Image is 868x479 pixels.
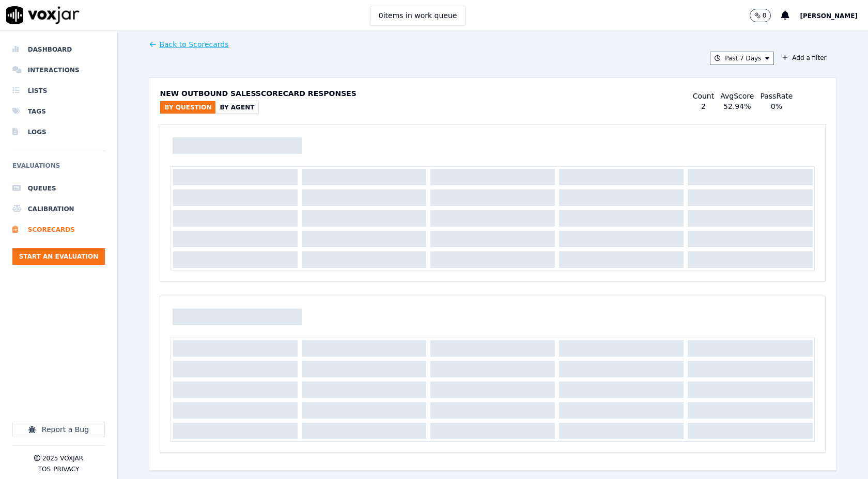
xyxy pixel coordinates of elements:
span: Avg [720,92,734,100]
button: 0 [750,9,782,22]
button: 0items in work queue [370,6,466,25]
button: 0 [750,9,771,22]
button: Report a Bug [12,422,105,437]
a: Dashboard [12,39,105,60]
a: Lists [12,81,105,101]
a: Calibration [12,199,105,219]
button: Past 7 Days [710,52,774,65]
button: [PERSON_NAME] [800,9,868,22]
span: Rate [776,92,793,100]
div: 2 [701,101,706,111]
p: Count [693,91,715,101]
a: Logs [12,122,105,142]
a: Interactions [12,60,105,81]
div: 52.94 % [723,101,751,111]
a: Tags [12,101,105,122]
button: By Agent [215,101,258,114]
button: Add a filter [778,52,830,64]
img: voxjar logo [6,6,80,24]
button: Privacy [53,465,79,473]
div: 0 % [771,101,782,111]
button: TOS [38,465,51,473]
span: [PERSON_NAME] [800,12,858,20]
a: Queues [12,178,105,199]
p: Pass [760,91,793,101]
a: Scorecards [12,219,105,240]
p: 0 [763,11,767,20]
p: 2025 Voxjar [42,454,83,462]
a: Back to Scorecards [149,39,228,50]
p: New Outbound Sales Scorecard Responses [160,88,356,99]
h6: Evaluations [12,159,105,178]
button: Start an Evaluation [12,248,105,265]
p: Score [720,91,754,101]
button: By Question [160,101,215,114]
